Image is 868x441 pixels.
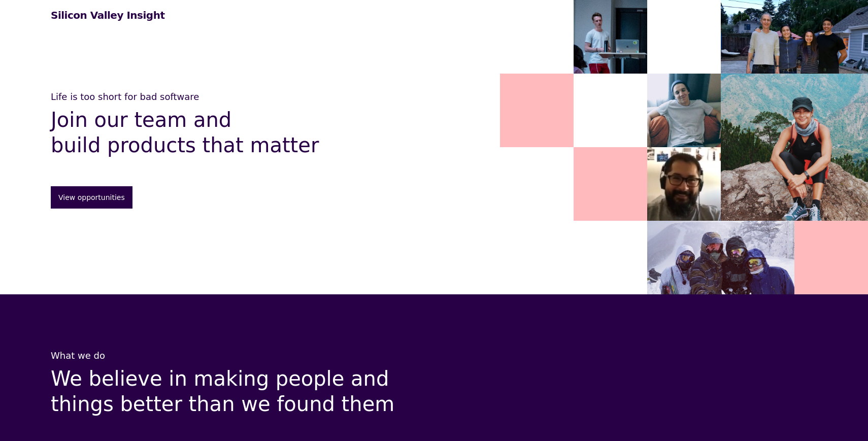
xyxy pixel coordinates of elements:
h3: Join our team and build products that matter [51,107,319,158]
div: Life is too short for bad software [51,90,199,103]
h3: We believe in making people and things better than we found them [51,366,416,417]
h1: Silicon Valley Insight [51,9,164,21]
div: What we do [51,349,546,362]
a: home [51,9,164,21]
a: View opportunities [51,186,132,209]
